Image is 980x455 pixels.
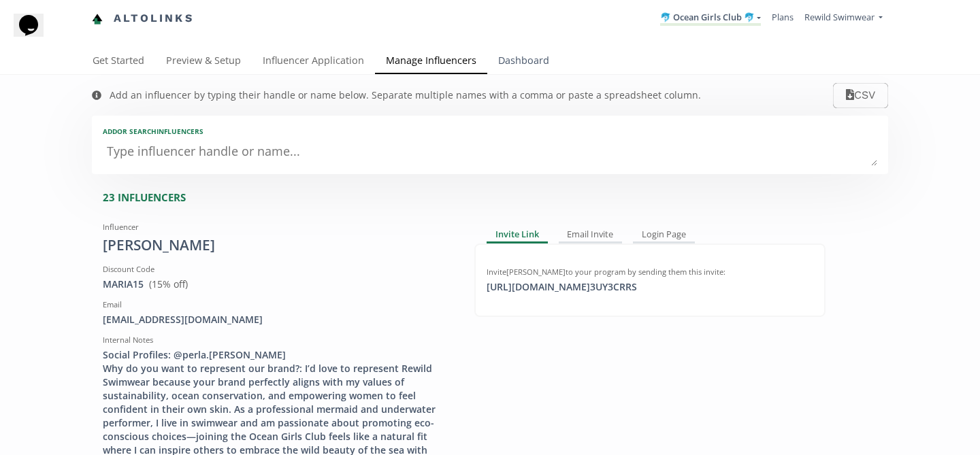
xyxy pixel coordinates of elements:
[155,48,252,75] a: Preview & Setup
[804,11,875,23] span: Rewild Swimwear
[487,227,548,243] div: Invite Link
[103,190,888,205] div: 23 INFLUENCERS
[487,267,813,277] div: Invite [PERSON_NAME] to your program by sending them this invite:
[103,277,144,290] a: MARIA15
[478,280,645,294] div: [URL][DOMAIN_NAME] 3UY3CRRS
[82,48,155,75] a: Get Started
[660,11,761,26] a: 🐬 Ocean Girls Club 🐬
[633,227,695,243] div: Login Page
[103,127,877,136] div: Add or search INFLUENCERS
[103,335,454,346] div: Internal Notes
[103,222,454,233] div: Influencer
[103,313,454,326] div: [EMAIL_ADDRESS][DOMAIN_NAME]
[804,11,883,27] a: Rewild Swimwear
[772,11,794,23] a: Plans
[103,264,454,275] div: Discount Code
[833,83,888,108] button: CSV
[559,227,623,243] div: Email Invite
[92,14,103,24] img: favicon-32x32.png
[252,48,375,75] a: Influencer Application
[14,14,57,54] iframe: chat widget
[375,48,487,75] a: Manage Influencers
[103,299,454,310] div: Email
[110,88,701,102] div: Add an influencer by typing their handle or name below. Separate multiple names with a comma or p...
[92,7,194,30] a: Altolinks
[149,277,188,290] span: ( 15 % off)
[487,48,560,75] a: Dashboard
[103,235,454,256] div: [PERSON_NAME]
